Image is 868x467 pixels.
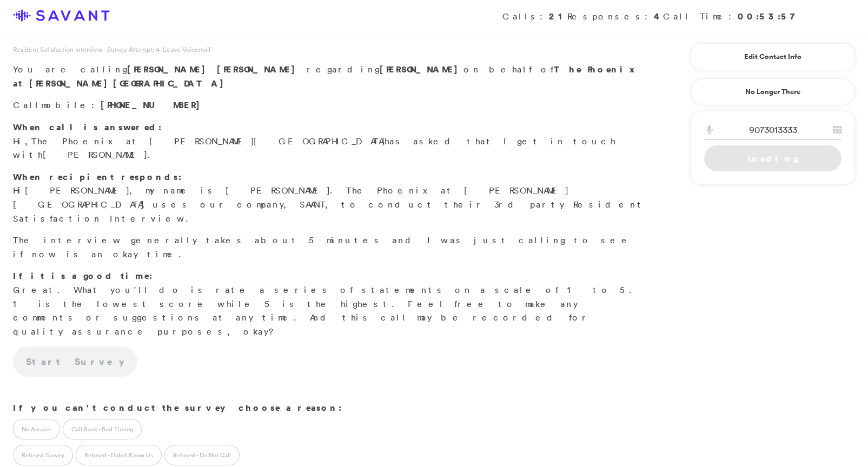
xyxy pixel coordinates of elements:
[704,145,842,171] a: Loading
[380,63,463,75] strong: [PERSON_NAME]
[704,48,842,65] a: Edit Contact Info
[13,270,153,282] strong: If it is a good time:
[13,234,650,261] p: The interview generally takes about 5 minutes and I was just calling to see if now is an okay time.
[43,149,147,160] span: [PERSON_NAME]
[13,419,60,439] label: No Answer
[63,419,142,439] label: Call Back - Bad Timing
[738,10,801,22] strong: 00:53:57
[13,346,137,377] a: Start Survey
[654,10,663,22] strong: 4
[127,63,211,75] span: [PERSON_NAME]
[31,136,385,146] span: The Phoenix at [PERSON_NAME][GEOGRAPHIC_DATA]
[217,63,301,75] span: [PERSON_NAME]
[549,10,567,22] strong: 21
[76,445,162,465] label: Refused - Didn't Know Us
[13,171,182,183] strong: When recipient responds:
[41,99,91,110] span: mobile
[13,402,342,413] strong: If you can't conduct the survey choose a reason:
[13,170,650,225] p: Hi , my name is [PERSON_NAME]. The Phoenix at [PERSON_NAME][GEOGRAPHIC_DATA] uses our company, SA...
[13,63,638,89] strong: The Phoenix at [PERSON_NAME][GEOGRAPHIC_DATA]
[13,445,73,465] label: Refused Survey
[13,121,162,133] strong: When call is answered:
[13,45,210,54] span: Resident Satisfaction Interview - Survey Attempt: 4 - Leave Voicemail
[13,269,650,338] p: Great. What you'll do is rate a series of statements on a scale of 1 to 5. 1 is the lowest score ...
[25,185,129,196] span: [PERSON_NAME]
[101,99,206,111] span: [PHONE_NUMBER]
[164,445,240,465] label: Refused - Do Not Call
[691,78,855,105] a: No Longer There
[13,98,650,112] p: Call :
[13,63,650,90] p: You are calling regarding on behalf of
[13,121,650,162] p: Hi, has asked that I get in touch with .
